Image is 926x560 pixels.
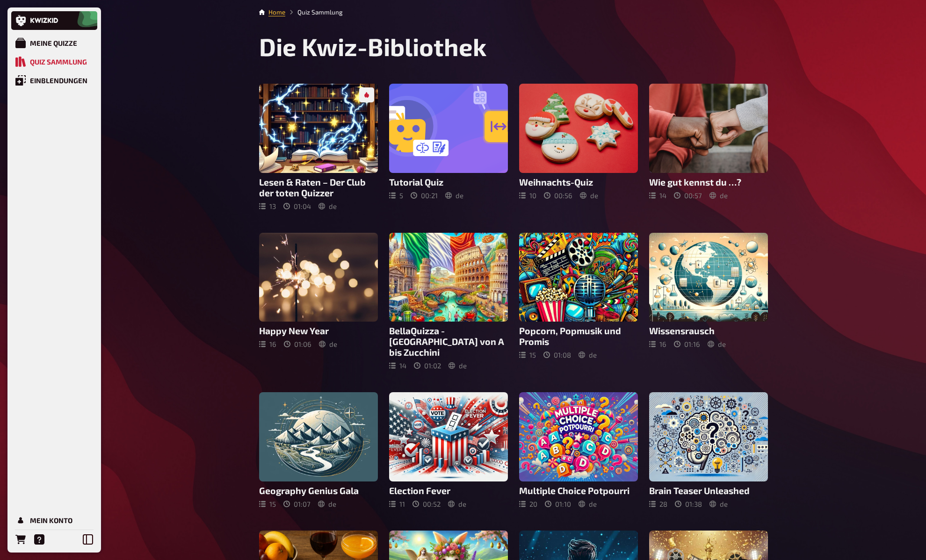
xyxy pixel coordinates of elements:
div: 13 [259,202,276,210]
div: Mein Konto [30,516,72,524]
a: Popcorn, Popmusik und Promis1501:08de [519,233,638,370]
a: Wie gut kennst du …?1400:57de [649,84,768,210]
div: 14 [649,191,666,200]
div: de [449,361,467,370]
div: 16 [259,340,276,348]
div: 01 : 08 [543,351,571,359]
a: Bestellungen [11,530,30,549]
div: de [318,202,337,210]
a: Weihnachts-Quiz1000:56de [519,84,638,210]
div: 00 : 21 [411,191,438,200]
div: 00 : 56 [544,191,572,200]
a: Quiz Sammlung [11,52,97,71]
div: 5 [389,191,403,200]
div: de [579,351,597,359]
div: 00 : 57 [674,191,702,200]
a: Election Fever1100:52de [389,392,508,508]
a: Mein Konto [11,511,97,530]
div: 01 : 16 [674,340,700,348]
a: BellaQuizza - [GEOGRAPHIC_DATA] von A bis Zucchini1401:02de [389,233,508,370]
a: Geography Genius Gala1501:07de [259,392,378,508]
a: Multiple Choice Potpourri2001:10de [519,392,638,508]
div: 01 : 07 [283,500,311,508]
div: de [580,191,598,200]
a: Tutorial Quiz500:21de [389,84,508,210]
div: de [708,340,726,348]
a: Home [268,8,285,16]
div: 16 [649,340,666,348]
h3: Wissensrausch [649,325,768,336]
div: de [448,500,466,508]
h3: Happy New Year [259,325,378,336]
div: 01 : 04 [283,202,311,210]
div: 20 [519,500,537,508]
div: 15 [259,500,276,508]
div: 01 : 10 [545,500,571,508]
div: de [709,500,728,508]
div: Quiz Sammlung [30,57,87,66]
div: de [318,500,336,508]
div: 11 [389,500,405,508]
div: 00 : 52 [412,500,441,508]
div: de [445,191,463,200]
a: Meine Quizze [11,34,97,52]
a: Lesen & Raten – Der Club der toten Quizzer1301:04de [259,84,378,210]
div: de [579,500,597,508]
h3: Weihnachts-Quiz [519,177,638,187]
h1: Die Kwiz-Bibliothek [259,32,768,61]
li: Quiz Sammlung [285,7,343,17]
h3: Multiple Choice Potpourri [519,485,638,496]
div: de [319,340,337,348]
div: 01 : 38 [675,500,702,508]
div: 01 : 06 [284,340,311,348]
div: 15 [519,351,536,359]
a: Hilfe [30,530,49,549]
div: Einblendungen [30,76,87,85]
a: Happy New Year1601:06de [259,233,378,370]
div: Meine Quizze [30,39,77,47]
h3: Election Fever [389,485,508,496]
div: 14 [389,361,406,370]
h3: Geography Genius Gala [259,485,378,496]
h3: Tutorial Quiz [389,177,508,187]
a: Einblendungen [11,71,97,90]
a: Wissensrausch1601:16de [649,233,768,370]
div: 28 [649,500,667,508]
div: 01 : 02 [414,361,441,370]
h3: Brain Teaser Unleashed [649,485,768,496]
div: de [709,191,728,200]
h3: Popcorn, Popmusik und Promis [519,325,638,347]
div: 10 [519,191,536,200]
a: Brain Teaser Unleashed2801:38de [649,392,768,508]
h3: Wie gut kennst du …? [649,177,768,187]
h3: Lesen & Raten – Der Club der toten Quizzer [259,177,378,198]
h3: BellaQuizza - [GEOGRAPHIC_DATA] von A bis Zucchini [389,325,508,358]
li: Home [268,7,285,17]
